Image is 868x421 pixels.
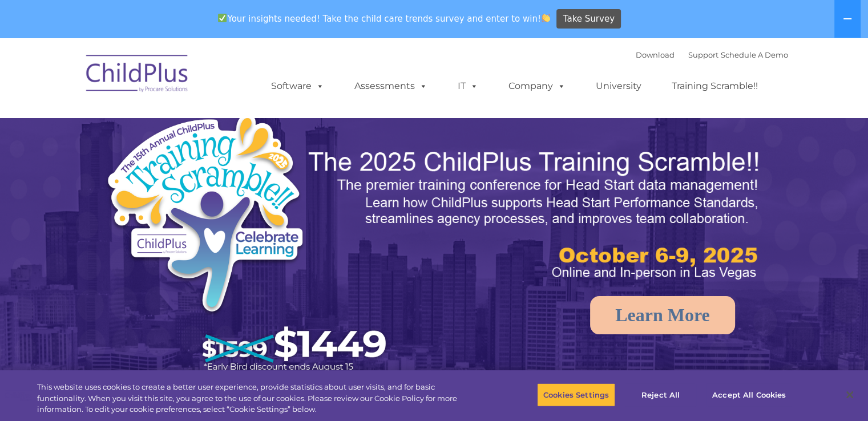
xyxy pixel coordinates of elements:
[80,47,195,104] img: ChildPlus by Procare Solutions
[556,9,621,29] a: Take Survey
[721,50,788,59] a: Schedule A Demo
[837,382,862,407] button: Close
[537,383,615,407] button: Cookies Settings
[446,75,490,98] a: IT
[159,75,193,84] span: Last name
[213,7,555,30] span: Your insights needed! Take the child care trends survey and enter to win!
[590,296,735,334] a: Learn More
[584,75,653,98] a: University
[636,50,788,59] font: |
[625,383,696,407] button: Reject All
[343,75,439,98] a: Assessments
[636,50,675,59] a: Download
[563,9,615,29] span: Take Survey
[37,382,478,415] div: This website uses cookies to create a better user experience, provide statistics about user visit...
[660,75,769,98] a: Training Scramble!!
[218,14,227,22] img: ✅
[260,75,336,98] a: Software
[542,14,550,22] img: 👏
[497,75,577,98] a: Company
[159,122,207,131] span: Phone number
[688,50,718,59] a: Support
[706,383,792,407] button: Accept All Cookies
